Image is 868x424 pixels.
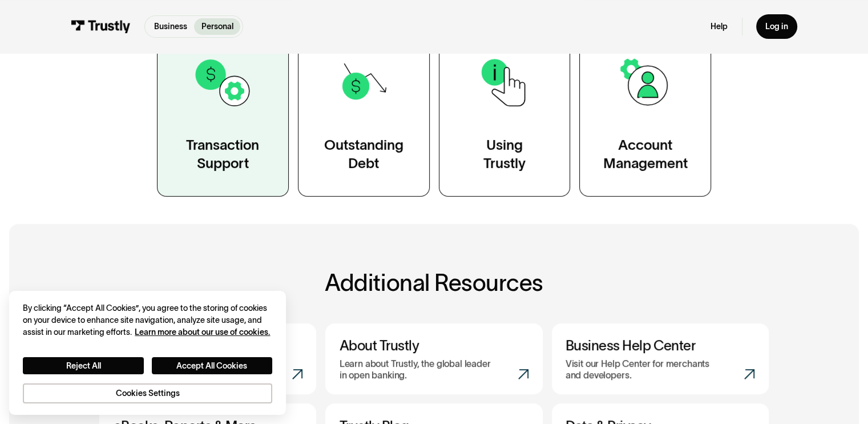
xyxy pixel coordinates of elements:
[186,136,259,173] div: Transaction Support
[135,327,270,337] a: More information about your privacy, opens in a new tab
[157,29,289,197] a: TransactionSupport
[9,291,286,415] div: Cookie banner
[298,29,430,197] a: OutstandingDebt
[483,136,526,173] div: Using Trustly
[23,302,272,403] div: Privacy
[194,18,240,35] a: Personal
[99,270,768,295] h2: Additional Resources
[340,337,529,354] h3: About Trustly
[579,29,711,197] a: AccountManagement
[23,357,143,374] button: Reject All
[23,302,272,339] div: By clicking “Accept All Cookies”, you agree to the storing of cookies on your device to enhance s...
[710,21,728,31] a: Help
[340,358,494,381] p: Learn about Trustly, the global leader in open banking.
[566,337,755,354] h3: Business Help Center
[71,20,131,33] img: Trustly Logo
[439,29,571,197] a: UsingTrustly
[324,136,403,173] div: Outstanding Debt
[154,21,187,33] p: Business
[756,14,797,39] a: Log in
[201,21,233,33] p: Personal
[765,21,788,31] div: Log in
[152,357,272,374] button: Accept All Cookies
[552,323,769,394] a: Business Help CenterVisit our Help Center for merchants and developers.
[147,18,194,35] a: Business
[325,323,542,394] a: About TrustlyLearn about Trustly, the global leader in open banking.
[603,136,688,173] div: Account Management
[566,358,720,381] p: Visit our Help Center for merchants and developers.
[23,383,272,403] button: Cookies Settings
